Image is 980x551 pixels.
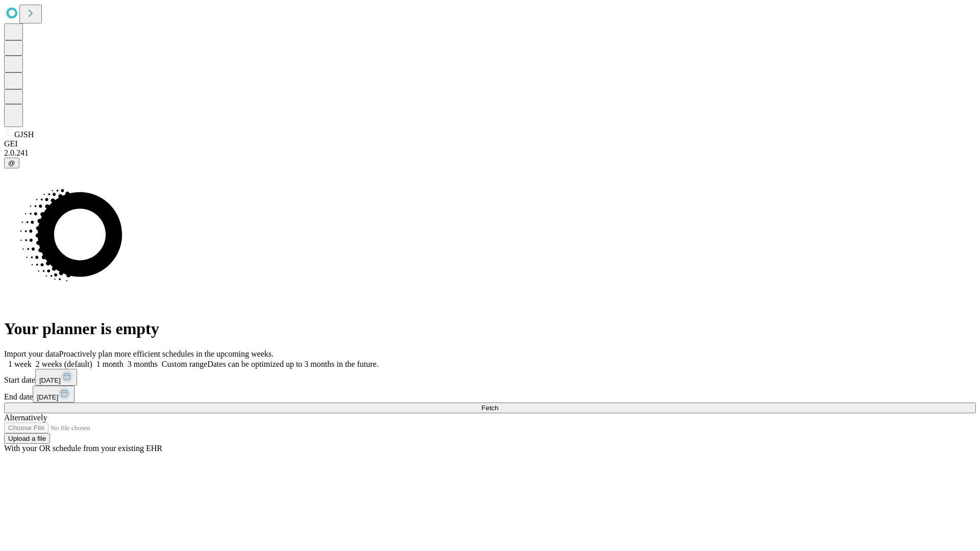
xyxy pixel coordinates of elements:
button: Fetch [4,403,976,413]
span: Dates can be optimized up to 3 months in the future. [207,360,378,368]
button: @ [4,158,19,168]
div: 2.0.241 [4,148,976,158]
button: Upload a file [4,433,50,444]
span: Import your data [4,349,59,358]
span: Alternatively [4,413,47,422]
h1: Your planner is empty [4,319,976,338]
div: Start date [4,369,976,386]
div: GEI [4,139,976,148]
span: 3 months [128,360,158,368]
button: [DATE] [33,386,75,403]
span: 2 weeks (default) [36,360,92,368]
button: [DATE] [35,369,77,386]
span: 1 month [96,360,124,368]
div: End date [4,386,976,403]
span: @ [8,159,15,167]
span: Fetch [481,404,498,412]
span: Proactively plan more efficient schedules in the upcoming weeks. [59,349,274,358]
span: [DATE] [37,393,58,401]
span: [DATE] [39,377,61,384]
span: 1 week [8,360,32,368]
span: GJSH [14,130,34,139]
span: Custom range [162,360,207,368]
span: With your OR schedule from your existing EHR [4,444,162,453]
